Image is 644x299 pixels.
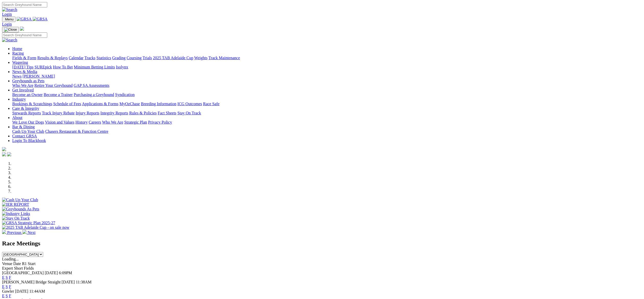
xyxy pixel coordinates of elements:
div: Greyhounds as Pets [12,83,642,88]
span: Venue [2,261,12,266]
img: IER REPORT [2,202,29,207]
a: Privacy Policy [148,120,172,124]
a: 2025 TAB Adelaide Cup [153,56,193,60]
a: Syndication [115,92,135,97]
a: Bookings & Scratchings [12,102,52,106]
a: We Love Our Dogs [12,120,44,124]
a: Injury Reports [76,111,99,115]
span: Date [13,261,21,266]
a: Fields & Form [12,56,36,60]
div: Care & Integrity [12,111,642,115]
a: Statistics [96,56,111,60]
a: Care & Integrity [12,106,39,111]
a: Schedule of Fees [53,102,81,106]
a: Login To Blackbook [12,138,46,143]
span: [DATE] [45,271,58,275]
a: How To Bet [53,65,73,69]
a: Retire Your Greyhound [34,83,73,88]
h2: Race Meetings [2,240,642,247]
a: Contact GRSA [12,134,37,138]
a: Minimum Betting Limits [74,65,115,69]
img: Stay On Track [2,216,30,221]
a: Grading [112,56,126,60]
div: Industry [12,102,642,106]
img: Search [2,38,17,42]
button: Toggle navigation [2,17,16,22]
a: News & Media [12,69,37,74]
a: GAP SA Assessments [74,83,110,88]
a: Strategic Plan [124,120,147,124]
a: Breeding Information [141,102,176,106]
a: SUREpick [34,65,52,69]
span: [PERSON_NAME] Bridge Straight [2,280,60,284]
img: Industry Links [2,211,30,216]
a: History [75,120,88,124]
span: Gawler [2,289,14,293]
a: E [2,294,5,298]
a: Calendar [69,56,83,60]
a: Login [2,22,12,26]
a: Track Maintenance [209,56,240,60]
a: F [9,284,11,289]
img: chevron-right-pager-white.svg [22,230,27,234]
span: Expert [2,266,13,270]
a: F [9,294,11,298]
a: Weights [194,56,208,60]
a: Integrity Reports [100,111,128,115]
img: twitter.svg [7,152,11,156]
a: Rules & Policies [129,111,157,115]
img: facebook.svg [2,152,6,156]
button: Toggle navigation [2,27,19,32]
input: Search [2,2,47,7]
span: 11:44AM [29,289,45,293]
a: Tracks [84,56,95,60]
img: GRSA Strategic Plan 2025-27 [2,221,55,225]
a: Become a Trainer [44,92,73,97]
span: Next [28,230,35,235]
a: About [12,115,22,120]
span: [GEOGRAPHIC_DATA] [2,271,44,275]
img: 2025 TAB Adelaide Cup - on sale now [2,225,69,230]
a: Who We Are [102,120,123,124]
a: Stay On Track [177,111,201,115]
a: Home [12,46,22,51]
a: Get Involved [12,88,34,92]
a: Who We Are [12,83,33,88]
a: Industry [12,97,26,101]
a: F [9,275,11,280]
a: Race Safe [203,102,219,106]
a: Results & Replays [37,56,68,60]
a: E [2,284,5,289]
a: Stewards Reports [12,111,41,115]
a: Racing [12,51,24,55]
span: Loading... [2,257,19,261]
img: GRSA [17,17,32,21]
span: Fields [24,266,34,270]
a: Isolynx [116,65,128,69]
a: Vision and Values [45,120,74,124]
a: [PERSON_NAME] [22,74,55,78]
a: Previous [2,230,22,235]
a: MyOzChase [119,102,140,106]
img: logo-grsa-white.png [2,147,6,151]
span: R1 Start [22,261,35,266]
span: [DATE] [15,289,28,293]
a: ICG Outcomes [177,102,202,106]
img: Cash Up Your Club [2,198,38,202]
a: Become an Owner [12,92,43,97]
div: Bar & Dining [12,129,642,134]
div: Wagering [12,65,642,69]
img: Search [2,7,17,12]
div: Racing [12,56,642,60]
span: Previous [7,230,21,235]
span: [DATE] [62,280,75,284]
img: logo-grsa-white.png [20,27,24,31]
span: Menu [5,17,14,21]
a: Careers [89,120,101,124]
a: [DATE] Tips [12,65,33,69]
a: S [6,294,8,298]
span: 11:38AM [76,280,92,284]
a: Applications & Forms [82,102,118,106]
a: Bar & Dining [12,125,35,129]
a: Next [22,230,35,235]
